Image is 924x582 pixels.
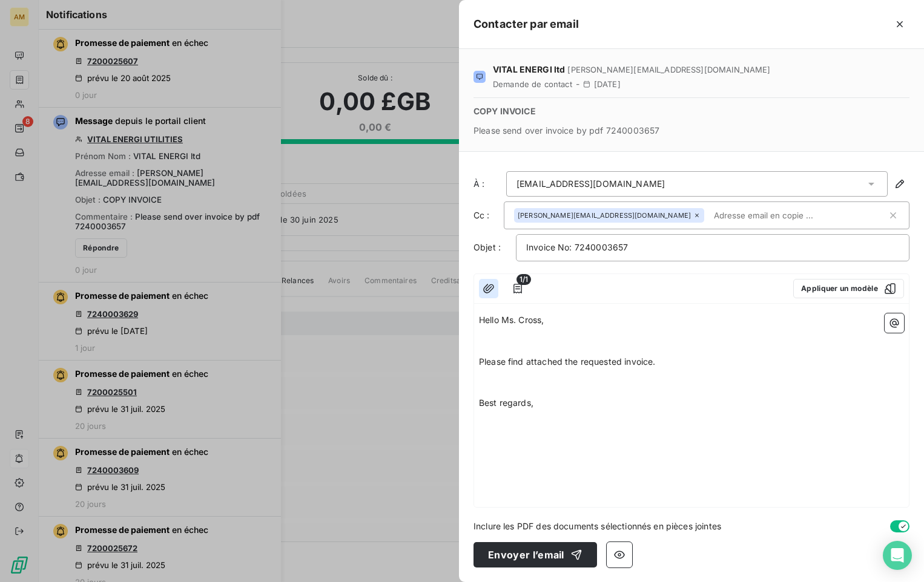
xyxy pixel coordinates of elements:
span: COPY INVOICE [474,105,909,117]
span: VITAL ENERGI ltd [493,64,565,76]
h5: Contacter par email [474,16,579,33]
label: À : [474,178,504,190]
span: [DATE] [594,79,621,89]
span: Please find attached the requested invoice. [479,356,655,367]
div: Open Intercom Messenger [883,541,912,570]
span: Objet : [474,242,501,252]
span: Demande de contact [493,79,572,89]
span: Invoice No: 7240003657 [526,242,628,252]
span: [PERSON_NAME][EMAIL_ADDRESS][DOMAIN_NAME] [567,65,770,74]
span: Please send over invoice by pdf 7240003657 [474,125,909,137]
span: Best regards, [479,397,533,408]
span: [PERSON_NAME][EMAIL_ADDRESS][DOMAIN_NAME] [518,212,691,219]
button: Appliquer un modèle [793,279,904,298]
div: [EMAIL_ADDRESS][DOMAIN_NAME] [516,178,665,190]
input: Adresse email en copie ... [709,206,849,224]
div: - [493,78,771,90]
label: Cc : [474,209,504,221]
span: 1/1 [516,274,531,285]
button: Envoyer l’email [474,542,597,567]
span: Hello Ms. Cross, [479,315,544,325]
span: Inclure les PDF des documents sélectionnés en pièces jointes [474,520,721,532]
